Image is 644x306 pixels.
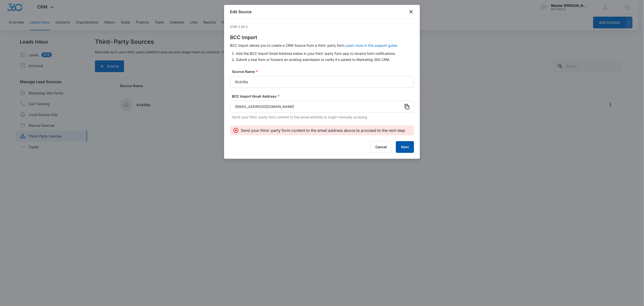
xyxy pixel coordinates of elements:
[241,127,405,133] p: Send your third-party form content to the email address above to proceed to the next step
[230,9,252,15] h1: Edit Source
[396,141,414,153] button: Next
[232,69,416,74] label: Source Name
[408,9,414,15] button: close
[230,35,414,40] h2: BCC Import
[230,76,414,88] input: Source Name
[345,43,398,47] a: Learn more in this support guide.
[230,25,414,29] h6: Step 1 of 4
[232,114,414,120] p: Send your third-party form content to this email address to begin manually scraping
[370,141,392,153] button: Cancel
[236,57,414,62] li: Submit a test form or forward an existing submission to verify it's added to Marketing 360 CRM.
[232,94,416,99] label: BCC Import Email Address
[236,51,414,56] li: Add the BCC Import Email Address below in your third-party form app to receive form notifications.
[230,43,414,48] p: BCC Import allows you to create a CRM Source from a third-party form.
